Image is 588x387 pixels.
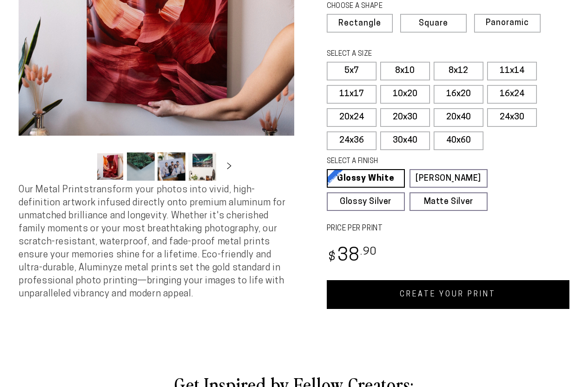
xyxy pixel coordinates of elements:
[327,1,455,12] legend: CHOOSE A SHAPE
[380,62,430,80] label: 8x10
[419,20,448,28] span: Square
[487,108,537,127] label: 24x30
[73,156,93,177] button: Slide left
[219,156,239,177] button: Slide right
[327,49,469,59] legend: SELECT A SIZE
[380,108,430,127] label: 20x30
[360,247,377,257] sup: .90
[327,280,570,309] a: CREATE YOUR PRINT
[327,157,469,167] legend: SELECT A FINISH
[434,131,483,150] label: 40x60
[327,62,377,80] label: 5x7
[380,131,430,150] label: 30x40
[487,62,537,80] label: 11x14
[127,152,155,181] button: Load image 2 in gallery view
[410,192,488,211] a: Matte Silver
[338,20,381,28] span: Rectangle
[19,185,286,299] span: Our Metal Prints transform your photos into vivid, high-definition artwork infused directly onto ...
[486,19,529,27] span: Panoramic
[380,85,430,104] label: 10x20
[328,251,336,264] span: $
[158,152,185,181] button: Load image 3 in gallery view
[327,131,377,150] label: 24x36
[327,192,405,211] a: Glossy Silver
[327,108,377,127] label: 20x24
[434,62,483,80] label: 8x12
[487,85,537,104] label: 16x24
[327,247,377,265] bdi: 38
[327,223,570,234] label: PRICE PER PRINT
[327,85,377,104] label: 11x17
[434,85,483,104] label: 16x20
[434,108,483,127] label: 20x40
[188,152,216,181] button: Load image 4 in gallery view
[327,169,405,188] a: Glossy White
[410,169,488,188] a: [PERSON_NAME]
[96,152,124,181] button: Load image 1 in gallery view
